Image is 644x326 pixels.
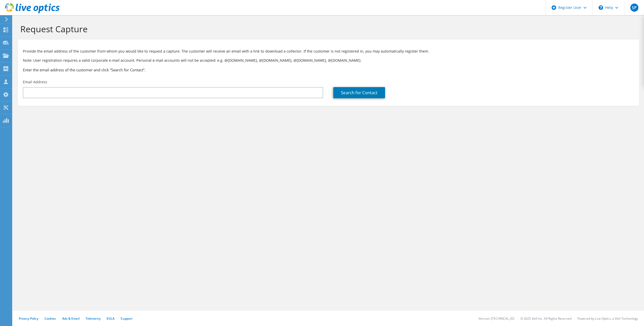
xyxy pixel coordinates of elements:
[86,316,101,321] a: Telemetry
[20,24,634,34] h1: Request Capture
[44,316,56,321] a: Cookies
[478,316,514,321] li: Version: [TECHNICAL_ID]
[630,4,638,12] span: SP
[107,316,114,321] a: EULA
[23,79,47,85] label: Email Address
[333,87,385,98] a: Search for Contact
[23,67,634,73] h3: Enter the email address of the customer and click “Search for Contact”.
[520,316,571,321] li: © 2025 Dell Inc. All Rights Reserved
[599,5,603,10] svg: \n
[23,58,634,63] p: Note: User registration requires a valid corporate e-mail account. Personal e-mail accounts will ...
[577,316,638,321] li: Powered by Live Optics, a Dell Technology
[121,316,133,321] a: Support
[62,316,79,321] a: Ads & Email
[23,48,634,54] p: Provide the email address of the customer from whom you would like to request a capture. The cust...
[19,316,38,321] a: Privacy Policy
